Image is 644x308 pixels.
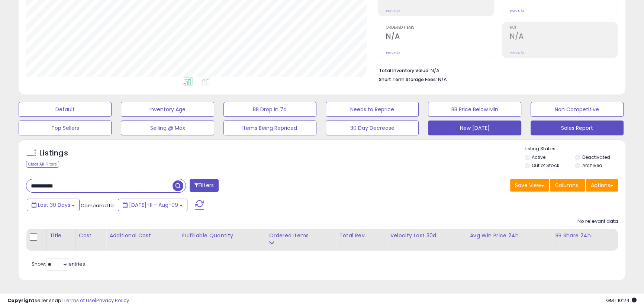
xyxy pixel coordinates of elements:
[7,297,35,304] strong: Copyright
[586,179,618,192] button: Actions
[531,121,624,135] button: Sales Report
[386,26,494,30] span: Ordered Items
[386,32,494,42] h2: N/A
[223,121,316,135] button: Items Being Repriced
[269,232,333,240] div: Ordered Items
[438,76,447,83] span: N/A
[19,121,112,135] button: Top Sellers
[510,9,524,13] small: Prev: N/A
[428,102,521,117] button: BB Price Below Min
[379,76,437,83] b: Short Term Storage Fees:
[428,121,521,135] button: New [DATE]
[555,182,578,189] span: Columns
[26,161,59,168] div: Clear All Filters
[532,154,545,160] label: Active
[582,162,602,169] label: Archived
[510,26,618,30] span: ROI
[379,67,429,74] b: Total Inventory Value:
[182,232,263,240] div: Fulfillable Quantity
[339,232,384,240] div: Total Rev.
[582,154,610,160] label: Deactivated
[606,297,637,304] span: 2025-09-9 10:24 GMT
[109,232,176,240] div: Additional Cost
[32,260,85,267] span: Show: entries
[555,232,615,240] div: BB Share 24h.
[577,218,618,225] div: No relevant data
[326,102,419,117] button: Needs to Reprice
[81,202,115,209] span: Compared to:
[7,297,129,304] div: seller snap | |
[129,201,178,209] span: [DATE]-11 - Aug-09
[223,102,316,117] button: BB Drop in 7d
[64,297,95,304] a: Terms of Use
[121,102,214,117] button: Inventory Age
[532,162,559,169] label: Out of Stock
[525,145,625,153] p: Listing States:
[19,102,112,117] button: Default
[379,65,612,74] li: N/A
[79,232,103,240] div: Cost
[190,179,219,192] button: Filters
[96,297,129,304] a: Privacy Policy
[326,121,419,135] button: 30 Day Decrease
[27,199,80,211] button: Last 30 Days
[50,232,73,240] div: Title
[386,9,400,13] small: Prev: N/A
[510,32,618,42] h2: N/A
[38,201,70,209] span: Last 30 Days
[121,121,214,135] button: Selling @ Max
[390,232,463,240] div: Velocity Last 30d
[510,179,549,192] button: Save View
[470,232,549,240] div: Avg Win Price 24h.
[531,102,624,117] button: Non Competitive
[118,199,187,211] button: [DATE]-11 - Aug-09
[550,179,585,192] button: Columns
[39,148,68,158] h5: Listings
[510,51,524,55] small: Prev: N/A
[386,51,400,55] small: Prev: N/A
